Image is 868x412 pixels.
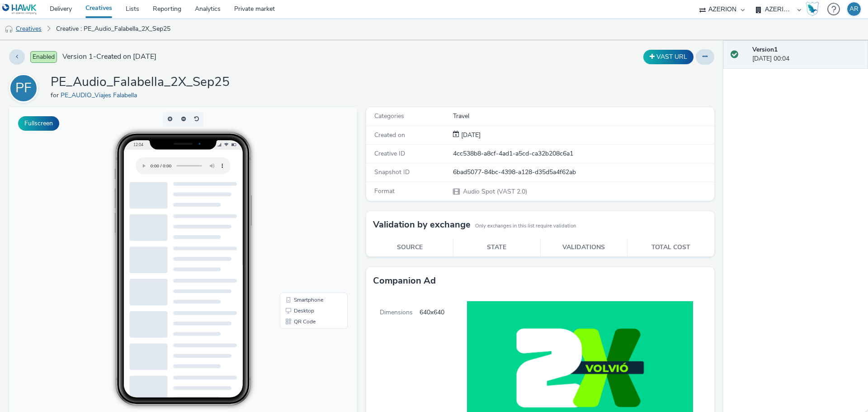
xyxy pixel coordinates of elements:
div: Creation 16 September 2025, 00:04 [459,131,481,140]
strong: Version 1 [752,45,778,54]
a: PE_AUDIO_Viajes Falabella [61,91,141,99]
button: Fullscreen [18,116,59,131]
span: for [51,91,61,99]
div: 4cc538b8-a8cf-4ad1-a5cd-ca32b208c6a1 [453,149,713,158]
span: QR Code [285,212,307,217]
th: Total cost [627,238,715,257]
img: Hawk Academy [806,2,819,16]
small: Only exchanges in this list require validation [475,223,576,230]
th: State [453,238,541,257]
span: Enabled [30,51,57,63]
span: Format [374,187,395,195]
span: Version 1 - Created on [DATE] [62,52,156,62]
a: Creative : PE_Audio_Falabella_2X_Sep25 [52,18,175,40]
span: Categories [374,112,404,120]
span: Audio Spot (VAST 2.0) [462,187,527,196]
div: AR [849,2,859,16]
div: Duplicate the creative as a VAST URL [641,50,696,64]
a: Hawk Academy [806,2,823,16]
a: PF [9,84,42,92]
li: Smartphone [273,187,337,198]
div: 6bad5077-84bc-4398-a128-d35d5a4f62ab [453,168,713,177]
span: Created on [374,131,405,139]
span: 12:04 [124,35,134,40]
li: Desktop [273,198,337,209]
th: Validations [540,238,627,257]
div: Travel [453,112,713,121]
div: [DATE] 00:04 [752,45,861,64]
li: QR Code [273,209,337,220]
h3: Companion Ad [373,274,436,288]
button: VAST URL [643,50,693,64]
span: Snapshot ID [374,168,410,176]
span: [DATE] [459,131,481,139]
h1: PE_Audio_Falabella_2X_Sep25 [51,74,230,91]
span: Smartphone [285,190,314,195]
h3: Validation by exchange [373,218,471,232]
th: Source [366,238,453,257]
img: undefined Logo [2,4,37,15]
div: PF [15,76,32,101]
span: Desktop [285,201,305,206]
span: Creative ID [374,149,405,158]
img: audio [5,25,14,34]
